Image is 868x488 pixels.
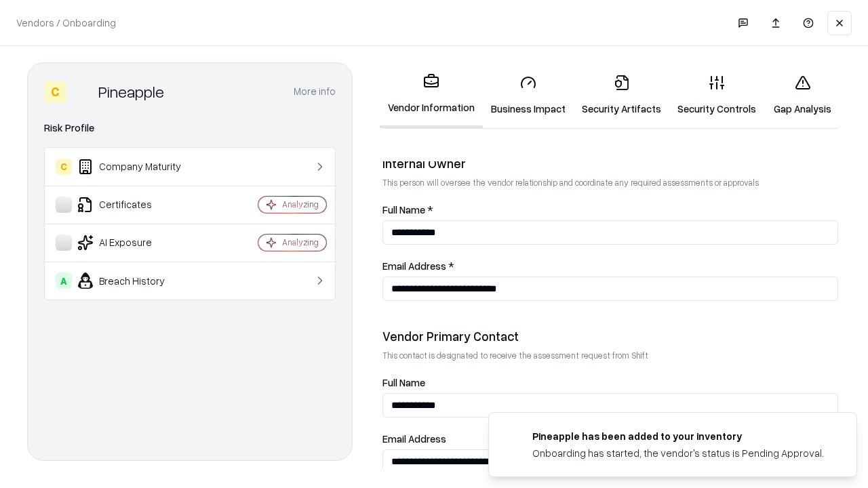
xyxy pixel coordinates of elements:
p: This contact is designated to receive the assessment request from Shift [382,350,838,361]
div: Internal Owner [382,155,838,171]
label: Email Address * [382,261,838,271]
label: Email Address [382,434,838,444]
div: C [56,159,72,175]
p: Vendors / Onboarding [16,16,116,30]
a: Vendor Information [380,62,483,128]
a: Security Artifacts [574,64,669,127]
div: Vendor Primary Contact [382,328,838,344]
button: More info [294,79,336,104]
label: Full Name * [382,205,838,215]
div: C [44,81,66,102]
label: Full Name [382,378,838,388]
div: Certificates [56,197,218,213]
div: Pineapple has been added to your inventory [532,429,824,443]
div: AI Exposure [56,235,218,251]
div: Breach History [56,272,218,289]
div: Risk Profile [44,120,336,136]
p: This person will oversee the vendor relationship and coordinate any required assessments or appro... [382,177,838,188]
div: Analyzing [282,199,319,210]
div: Company Maturity [56,159,218,175]
a: Business Impact [483,64,574,127]
div: Pineapple [98,81,164,102]
div: Analyzing [282,237,319,248]
img: pineappleenergy.com [505,429,521,445]
img: Pineapple [71,81,93,102]
div: Onboarding has started, the vendor's status is Pending Approval. [532,446,824,460]
div: A [56,272,72,289]
a: Gap Analysis [764,64,841,127]
a: Security Controls [669,64,764,127]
